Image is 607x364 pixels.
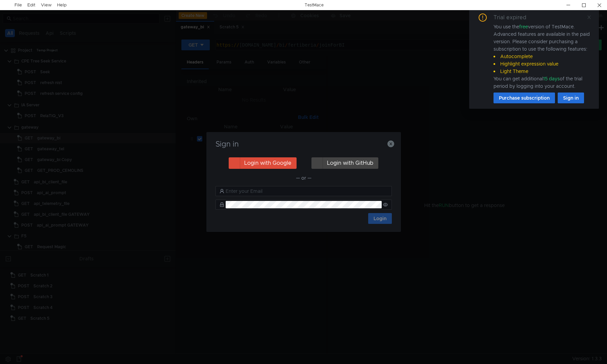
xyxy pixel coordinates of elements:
li: Light Theme [494,68,591,75]
button: Purchase subscription [494,93,555,103]
div: You use the version of TestMace. Advanced features are available in the paid version. Please cons... [494,23,591,90]
span: free [519,24,528,30]
h3: Sign in [214,140,393,148]
input: Enter your Email [226,187,388,195]
button: Login with GitHub [311,157,378,169]
li: Highlight expression value [494,60,591,68]
li: Autocomplete [494,53,591,60]
div: You can get additional of the trial period by logging into your account. [494,75,591,90]
div: — or — [216,174,392,182]
span: 15 days [543,76,560,82]
button: Login with Google [229,157,297,169]
div: Trial expired [494,14,534,22]
button: Sign in [558,93,584,103]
